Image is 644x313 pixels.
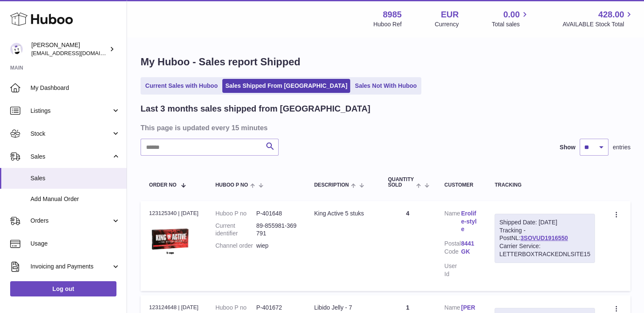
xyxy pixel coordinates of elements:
[30,153,111,161] span: Sales
[444,210,461,236] dt: Name
[495,182,595,188] div: Tracking
[314,210,371,218] div: King Active 5 stuks
[30,217,111,225] span: Orders
[10,43,23,56] img: info@dehaanlifestyle.nl
[30,130,111,138] span: Stock
[461,240,478,256] a: 8441 GK
[216,242,257,250] dt: Channel order
[503,9,520,20] span: 0.00
[216,210,257,218] dt: Huboo P no
[373,20,402,28] div: Huboo Ref
[149,210,199,217] div: 123125340 | [DATE]
[149,220,191,259] img: king-active-king-active-5-capules.jpg
[435,20,459,28] div: Currency
[613,143,630,151] span: entries
[216,222,257,238] dt: Current identifier
[495,214,595,263] div: Tracking - PostNL:
[388,177,414,188] span: Quantity Sold
[149,182,177,188] span: Order No
[256,210,297,218] dd: P-401648
[141,123,628,132] h3: This page is updated every 15 minutes
[352,79,420,93] a: Sales Not With Huboo
[141,55,630,69] h1: My Huboo - Sales report Shipped
[598,9,624,20] span: 428.00
[30,84,120,92] span: My Dashboard
[461,210,478,234] a: Erolife-style
[520,235,568,241] a: 3SOVUD1916550
[256,222,297,238] dd: 89-855981-369791
[560,143,575,151] label: Show
[222,79,350,93] a: Sales Shipped From [GEOGRAPHIC_DATA]
[383,9,402,20] strong: 8985
[30,107,111,115] span: Listings
[30,174,120,182] span: Sales
[149,304,199,311] div: 123124648 | [DATE]
[499,218,590,226] div: Shipped Date: [DATE]
[142,79,221,93] a: Current Sales with Huboo
[30,263,111,271] span: Invoicing and Payments
[444,182,478,188] div: Customer
[216,182,248,188] span: Huboo P no
[492,20,529,28] span: Total sales
[10,281,116,296] a: Log out
[31,41,108,57] div: [PERSON_NAME]
[256,242,297,250] dd: wiep
[492,9,529,28] a: 0.00 Total sales
[31,50,124,56] span: [EMAIL_ADDRESS][DOMAIN_NAME]
[444,262,461,278] dt: User Id
[441,9,459,20] strong: EUR
[30,195,120,203] span: Add Manual Order
[444,240,461,258] dt: Postal Code
[30,240,120,248] span: Usage
[379,201,436,291] td: 4
[141,103,370,115] h2: Last 3 months sales shipped from [GEOGRAPHIC_DATA]
[314,182,349,188] span: Description
[562,9,634,28] a: 428.00 AVAILABLE Stock Total
[562,20,634,28] span: AVAILABLE Stock Total
[216,304,257,312] dt: Huboo P no
[499,242,590,258] div: Carrier Service: LETTERBOXTRACKEDNLSITE15
[256,304,297,312] dd: P-401672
